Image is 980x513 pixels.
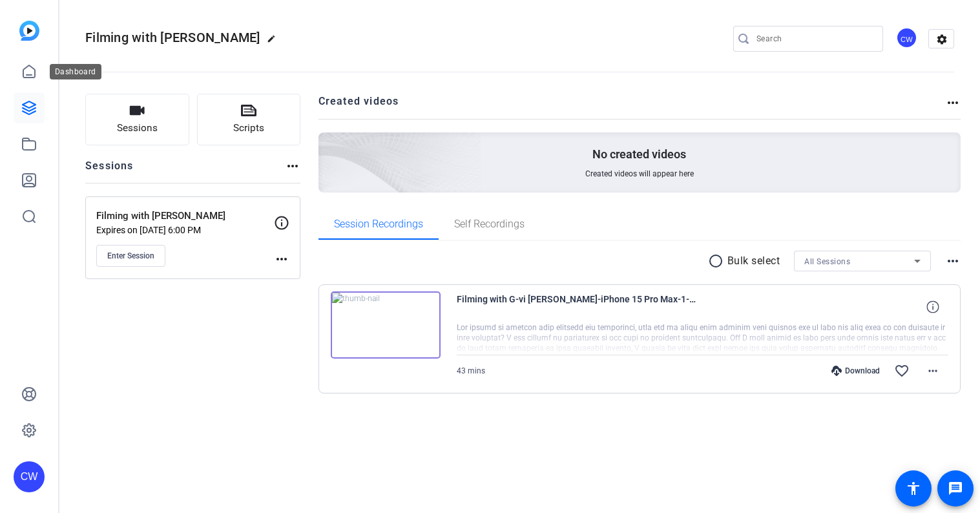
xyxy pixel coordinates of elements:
mat-icon: more_horiz [274,251,289,267]
span: Self Recordings [454,219,525,229]
p: Bulk select [727,253,780,269]
span: Filming with G-vi [PERSON_NAME]-iPhone 15 Pro Max-1-2025-09-25-19-14-49-118-0 [457,291,696,322]
ngx-avatar: Claire Williams [896,27,919,50]
span: Sessions [117,121,158,136]
h2: Created videos [318,94,946,119]
span: Enter Session [107,251,154,261]
img: thumb-nail [331,291,441,359]
img: blue-gradient.svg [19,21,39,41]
mat-icon: radio_button_unchecked [708,253,727,269]
p: Expires on [DATE] 6:00 PM [96,225,274,235]
span: Filming with [PERSON_NAME] [85,30,260,45]
span: Session Recordings [334,219,423,229]
div: Download [825,366,886,376]
mat-icon: more_horiz [945,95,961,110]
mat-icon: more_horiz [285,158,300,174]
mat-icon: more_horiz [945,253,961,269]
p: Filming with [PERSON_NAME] [96,209,274,224]
button: Scripts [197,94,301,145]
mat-icon: favorite_border [894,363,910,379]
div: CW [896,27,917,48]
span: Created videos will appear here [585,169,694,179]
mat-icon: more_horiz [925,363,941,379]
img: Creted videos background [174,5,482,285]
mat-icon: accessibility [906,481,921,496]
mat-icon: message [948,481,963,496]
button: Enter Session [96,245,165,267]
span: Scripts [233,121,264,136]
input: Search [756,31,873,47]
span: All Sessions [804,257,850,266]
h2: Sessions [85,158,134,183]
p: No created videos [592,147,686,162]
span: 43 mins [457,366,485,375]
mat-icon: edit [267,34,282,50]
mat-icon: settings [929,30,955,49]
div: Dashboard [50,64,101,79]
button: Sessions [85,94,189,145]
div: CW [14,461,45,492]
